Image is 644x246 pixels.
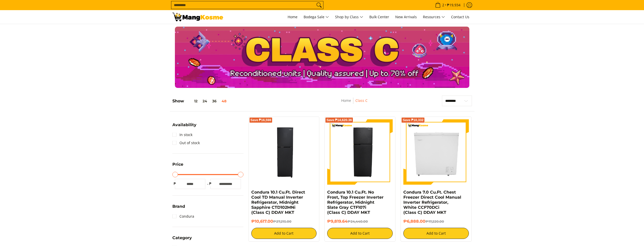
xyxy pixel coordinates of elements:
[441,3,445,7] span: 2
[403,228,469,239] button: Add to Cart
[172,236,192,240] span: Category
[172,236,192,244] summary: Open
[172,131,192,139] a: In stock
[251,119,317,185] img: Condura 10.1 Cu.Ft. Direct Cool TD Manual Inverter Refrigerator, Midnight Sapphire CTD102MNi (Cla...
[420,10,448,24] a: Resources
[395,14,417,19] span: New Arrivals
[184,99,200,103] button: 12
[403,219,469,224] h6: ₱6,888.00
[451,14,469,19] span: Contact Us
[172,212,194,220] a: Condura
[326,119,352,122] span: Save ₱14,620.36
[172,204,185,212] summary: Open
[208,181,213,186] span: ₱
[304,14,329,20] span: Bodega Sale
[423,14,445,20] span: Resources
[251,190,305,215] a: Condura 10.1 Cu.Ft. Direct Cool TD Manual Inverter Refrigerator, Midnight Sapphire CTD102MNi (Cla...
[172,162,183,170] summary: Open
[172,99,229,104] h5: Show
[333,10,366,24] a: Shop by Class
[251,219,317,224] h6: ₱10,617.00
[403,119,423,122] span: Save ₱10,332
[200,99,210,103] button: 24
[449,10,472,24] a: Contact Us
[301,10,332,24] a: Bodega Sale
[327,219,393,224] h6: ₱9,819.64
[228,10,472,24] nav: Main Menu
[172,162,183,166] span: Price
[172,13,223,21] img: Class C Home &amp; Business Appliances: Up to 70% Off l Mang Kosme
[327,190,384,215] a: Condura 10.1 Cu.Ft. No Frost, Top Freezer Inverter Refrigerator, Midnight Slate Gray CTF107i (Cla...
[219,99,229,103] button: 48
[367,10,392,24] a: Bulk Center
[172,181,177,186] span: ₱
[327,119,393,185] img: Condura 10.1 Cu.Ft. No Frost, Top Freezer Inverter Refrigerator, Midnight Slate Gray CTF107i (Cla...
[251,119,271,122] span: Save ₱16,598
[348,219,368,223] del: ₱24,440.00
[251,228,317,239] button: Add to Cart
[273,219,291,223] del: ₱27,215.00
[355,98,368,103] a: Class C
[172,123,196,131] summary: Open
[172,123,196,127] span: Availability
[315,1,323,9] button: Search
[369,14,389,19] span: Bulk Center
[172,204,185,209] span: Brand
[446,3,461,7] span: ₱19,934
[327,228,393,239] button: Add to Cart
[288,14,298,19] span: Home
[403,119,469,185] img: Condura 7.0 Cu.Ft. Chest Freezer Direct Cool Manual Inverter Refrigerator, White CCF70DCi (Class ...
[210,99,219,103] button: 36
[335,14,363,20] span: Shop by Class
[310,98,399,109] nav: Breadcrumbs
[285,10,300,24] a: Home
[403,190,461,215] a: Condura 7.0 Cu.Ft. Chest Freezer Direct Cool Manual Inverter Refrigerator, White CCF70DCi (Class ...
[341,98,351,103] a: Home
[172,139,200,147] a: Out of stock
[434,2,462,8] span: •
[393,10,419,24] a: New Arrivals
[425,219,444,223] del: ₱17,220.00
